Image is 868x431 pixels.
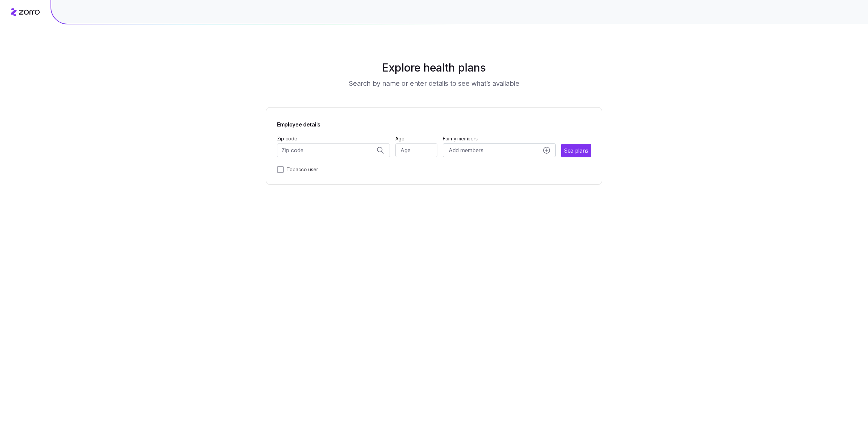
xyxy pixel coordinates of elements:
span: Employee details [277,118,320,129]
input: Age [395,143,438,157]
input: Zip code [277,143,390,157]
label: Zip code [277,135,297,142]
span: Family members [443,135,556,142]
button: Add membersadd icon [443,143,556,157]
label: Tobacco user [284,165,318,174]
h3: Search by name or enter details to see what’s available [349,79,519,88]
h1: Explore health plans [283,60,586,76]
button: See plans [561,144,591,157]
span: Add members [449,146,483,155]
label: Age [395,135,405,142]
svg: add icon [543,147,550,154]
span: See plans [564,146,588,155]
